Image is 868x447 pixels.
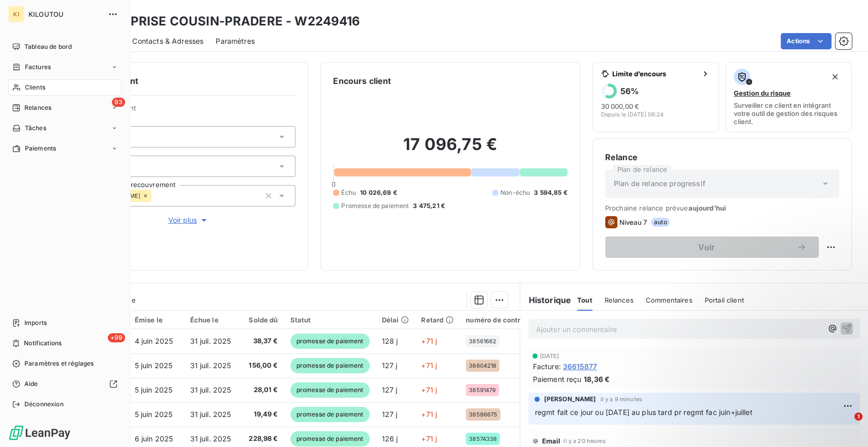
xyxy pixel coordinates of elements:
[469,436,497,442] span: 38574338
[108,333,125,342] span: +99
[341,201,409,211] span: Promesse de paiement
[469,338,496,344] span: 38561662
[333,134,567,165] h2: 17 096,75 €
[781,33,831,49] button: Actions
[705,296,744,304] span: Portail client
[332,180,336,188] span: 0
[247,385,278,395] span: 28,01 €
[725,62,852,132] button: Gestion du risqueSurveiller ce client en intégrant votre outil de gestion des risques client.
[24,339,62,348] span: Notifications
[24,400,64,409] span: Déconnexion
[190,410,231,419] span: 31 juil. 2025
[520,294,571,306] h6: Historique
[8,425,71,441] img: Logo LeanPay
[563,361,597,372] span: 36615877
[333,75,391,87] h6: Encours client
[25,83,45,92] span: Clients
[247,316,278,324] div: Solde dû
[413,201,445,211] span: 3 475,21 €
[135,337,173,345] span: 4 juin 2025
[469,363,496,369] span: 38604218
[833,412,858,437] iframe: Intercom live chat
[25,124,46,133] span: Tâches
[360,188,397,197] span: 10 026,69 €
[89,12,360,31] h3: ENTREPRISE COUSIN-PRADERE - W2249416
[382,316,409,324] div: Délai
[290,431,370,446] span: promesse de paiement
[135,316,178,324] div: Émise le
[24,379,38,389] span: Aide
[469,411,497,418] span: 38586675
[542,437,560,445] span: Email
[382,410,398,419] span: 127 j
[341,188,356,197] span: Échu
[132,36,203,46] span: Contacts & Adresses
[421,361,437,370] span: +71 j
[665,348,868,420] iframe: Intercom notifications message
[544,395,596,404] span: [PERSON_NAME]
[135,361,173,370] span: 5 juin 2025
[605,296,634,304] span: Relances
[421,316,454,324] div: Retard
[532,374,581,384] span: Paiement reçu
[62,75,295,87] h6: Informations client
[612,70,697,78] span: Limite d’encours
[534,188,567,197] span: 3 594,85 €
[500,188,530,197] span: Non-échu
[247,434,278,444] span: 228,98 €
[190,385,231,394] span: 31 juil. 2025
[688,204,726,212] span: aujourd’hui
[82,215,295,226] button: Voir plus
[466,316,527,324] div: numéro de contrat
[563,438,605,444] span: il y a 20 heures
[734,89,791,97] span: Gestion du risque
[24,103,51,112] span: Relances
[605,204,839,212] span: Prochaine relance prévue
[190,361,231,370] span: 31 juil. 2025
[290,407,370,422] span: promesse de paiement
[617,243,796,251] span: Voir
[382,385,398,394] span: 127 j
[382,434,398,443] span: 126 j
[382,361,398,370] span: 127 j
[382,337,398,345] span: 128 j
[168,215,209,225] span: Voir plus
[854,412,862,421] span: 1
[190,434,231,443] span: 31 juil. 2025
[421,410,437,419] span: +71 j
[534,408,752,416] span: regmt fait ce jour ou [DATE] au plus tard pr regmt fac juin+juillet
[421,337,437,345] span: +71 j
[421,385,437,394] span: +71 j
[190,316,235,324] div: Échue le
[216,36,255,46] span: Paramètres
[290,358,370,373] span: promesse de paiement
[135,385,173,394] span: 5 juin 2025
[600,396,642,402] span: il y a 9 minutes
[24,359,94,368] span: Paramètres et réglages
[601,102,639,110] span: 30 000,00 €
[540,353,559,359] span: [DATE]
[247,336,278,346] span: 38,37 €
[247,361,278,371] span: 156,00 €
[619,218,647,226] span: Niveau 7
[152,191,160,200] input: Ajouter une valeur
[24,42,72,51] span: Tableau de bord
[190,337,231,345] span: 31 juil. 2025
[605,236,819,258] button: Voir
[8,6,24,22] div: KI
[25,144,56,153] span: Paiements
[135,410,173,419] span: 5 juin 2025
[651,218,670,227] span: auto
[135,434,173,443] span: 6 juin 2025
[532,361,560,372] span: Facture :
[605,151,839,163] h6: Relance
[25,63,51,72] span: Factures
[646,296,693,304] span: Commentaires
[601,111,664,117] span: Depuis le [DATE] 08:24
[82,104,295,118] span: Propriétés Client
[112,98,125,107] span: 93
[734,101,843,126] span: Surveiller ce client en intégrant votre outil de gestion des risques client.
[620,86,639,96] h6: 56 %
[247,409,278,420] span: 19,49 €
[614,178,705,189] span: Plan de relance progressif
